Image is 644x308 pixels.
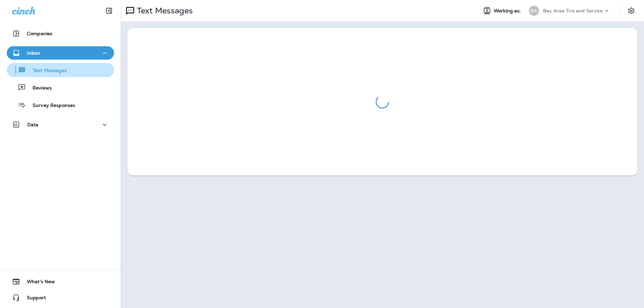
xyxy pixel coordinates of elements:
span: What's New [20,279,55,287]
p: Text Messages [134,6,193,16]
button: Settings [625,5,637,17]
button: What's New [7,275,114,288]
span: Working as: [494,8,522,14]
button: Support [7,291,114,304]
p: Reviews [26,85,52,91]
button: Reviews [7,80,114,95]
p: Data [27,122,39,127]
button: Companies [7,27,114,40]
button: Collapse Sidebar [100,4,118,17]
p: Bay Area Tire and Service [543,8,603,13]
button: Data [7,118,114,131]
p: Text Messages [26,68,67,74]
p: Survey Responses [26,103,75,109]
button: Inbox [7,46,114,60]
button: Text Messages [7,63,114,77]
span: Support [20,295,46,303]
p: Companies [27,31,52,36]
div: BA [529,6,539,16]
button: Survey Responses [7,98,114,112]
p: Inbox [27,50,40,56]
